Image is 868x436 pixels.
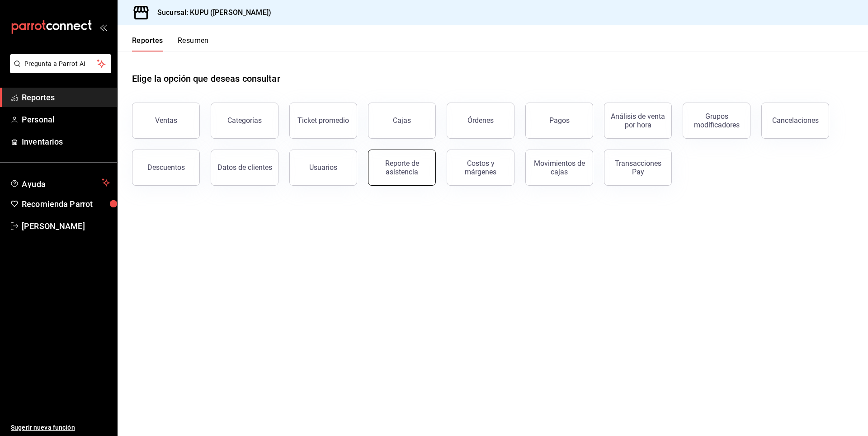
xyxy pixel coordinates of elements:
button: Usuarios [289,150,357,186]
a: Cajas [368,103,436,139]
h1: Elige la opción que deseas consultar [132,72,280,85]
div: Descuentos [147,163,185,172]
span: Ayuda [22,177,98,188]
button: Movimientos de cajas [525,150,593,186]
span: [PERSON_NAME] [22,220,110,232]
button: Descuentos [132,150,200,186]
button: Categorías [211,103,278,139]
h3: Sucursal: KUPU ([PERSON_NAME]) [150,7,271,18]
button: Costos y márgenes [447,150,514,186]
span: Recomienda Parrot [22,198,110,210]
span: Sugerir nueva función [11,423,110,432]
div: Costos y márgenes [453,159,509,176]
div: Análisis de venta por hora [610,112,666,129]
button: Análisis de venta por hora [604,103,672,139]
div: Cancelaciones [772,116,819,125]
button: Órdenes [447,103,514,139]
button: open_drawer_menu [99,23,107,31]
button: Transacciones Pay [604,150,672,186]
div: Cajas [393,115,411,126]
div: Categorías [227,116,262,125]
span: Inventarios [22,136,110,148]
div: Usuarios [309,163,337,172]
div: Transacciones Pay [610,159,666,176]
span: Pregunta a Parrot AI [24,59,97,69]
div: Ventas [155,116,177,125]
button: Reportes [132,36,163,52]
button: Pagos [525,103,593,139]
span: Personal [22,113,110,126]
div: Reporte de asistencia [374,159,430,176]
button: Grupos modificadores [683,103,750,139]
div: Grupos modificadores [689,112,745,129]
div: Pagos [549,116,570,125]
div: Datos de clientes [217,163,272,172]
a: Pregunta a Parrot AI [6,66,111,75]
div: Ticket promedio [297,116,349,125]
button: Datos de clientes [211,150,278,186]
button: Cancelaciones [761,103,829,139]
button: Resumen [178,36,209,52]
button: Ventas [132,103,200,139]
span: Reportes [22,91,110,103]
div: Movimientos de cajas [531,159,587,176]
div: navigation tabs [132,36,209,52]
div: Órdenes [467,116,494,125]
button: Ticket promedio [289,103,357,139]
button: Reporte de asistencia [368,150,436,186]
button: Pregunta a Parrot AI [10,54,111,73]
